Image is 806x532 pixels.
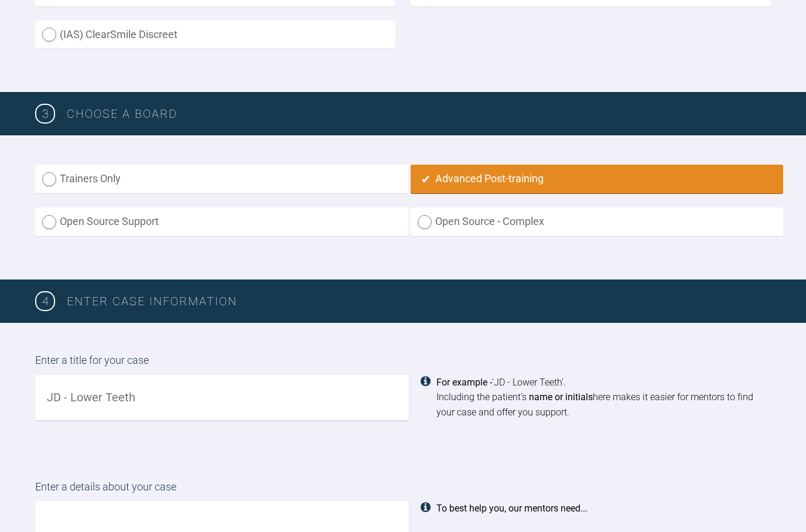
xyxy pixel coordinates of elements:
strong: name or initials [529,391,593,403]
h3: Choose a board [67,104,771,123]
label: Open Source Support [35,207,408,236]
label: Open Source - Complex [411,207,784,236]
strong: For example - [436,377,492,388]
span: 3 [35,104,55,124]
h3: Enter case information [67,292,771,311]
label: Trainers Only [35,165,408,193]
input: JD - Lower Teeth [35,375,409,420]
label: Enter a details about your case [35,479,771,502]
label: (IAS) ClearSmile Discreet [35,21,395,49]
label: Advanced Post-training [411,165,784,193]
strong: To best help you, our mentors need... [436,503,588,514]
div: 'JD - Lower Teeth'. Including the patient's here makes it easier for mentors to find your case an... [436,375,771,420]
label: Enter a title for your case [35,352,771,375]
span: 4 [35,291,55,311]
